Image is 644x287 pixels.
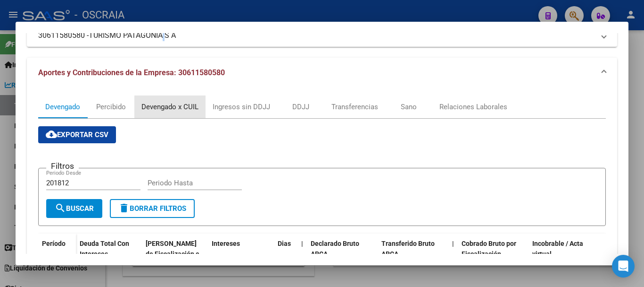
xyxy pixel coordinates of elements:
[76,234,142,275] datatable-header-cell: Deuda Total Con Intereses
[462,240,516,258] span: Cobrado Bruto por Fiscalización
[110,199,195,218] button: Borrar Filtros
[311,240,359,258] span: Declarado Bruto ARCA
[448,234,458,275] datatable-header-cell: |
[38,126,116,143] button: Exportar CSV
[46,161,79,171] h3: Filtros
[96,102,126,112] div: Percibido
[27,58,617,88] mat-expansion-panel-header: Aportes y Contribuciones de la Empresa: 30611580580
[532,240,583,258] span: Incobrable / Acta virtual
[208,234,274,275] datatable-header-cell: Intereses
[142,234,208,275] datatable-header-cell: Deuda Bruta Neto de Fiscalización e Incobrable
[528,234,599,275] datatable-header-cell: Incobrable / Acta virtual
[46,130,108,139] span: Exportar CSV
[452,240,454,247] span: |
[307,234,378,275] datatable-header-cell: Declarado Bruto ARCA
[45,102,80,112] div: Devengado
[80,240,129,258] span: Deuda Total Con Intereses
[378,234,448,275] datatable-header-cell: Transferido Bruto ARCA
[146,240,199,269] span: [PERSON_NAME] de Fiscalización e Incobrable
[213,102,270,112] div: Ingresos sin DDJJ
[612,255,635,278] div: Open Intercom Messenger
[38,234,76,273] datatable-header-cell: Período
[278,240,291,247] span: Dias
[55,202,66,214] mat-icon: search
[212,240,240,247] span: Intereses
[89,30,176,41] span: TURISMO PATAGONIA S A
[46,129,57,140] mat-icon: cloud_download
[55,204,94,213] span: Buscar
[401,102,417,112] div: Sano
[38,30,594,41] mat-panel-title: 30611580580 -
[38,68,225,77] span: Aportes y Contribuciones de la Empresa: 30611580580
[297,234,307,275] datatable-header-cell: |
[27,24,617,47] mat-expansion-panel-header: 30611580580 -TURISMO PATAGONIA S A
[292,102,309,112] div: DDJJ
[46,199,102,218] button: Buscar
[381,240,435,258] span: Transferido Bruto ARCA
[274,234,297,275] datatable-header-cell: Dias
[331,102,378,112] div: Transferencias
[42,240,66,247] span: Período
[301,240,303,247] span: |
[439,102,507,112] div: Relaciones Laborales
[458,234,528,275] datatable-header-cell: Cobrado Bruto por Fiscalización
[141,102,198,112] div: Devengado x CUIL
[118,202,130,214] mat-icon: delete
[118,204,186,213] span: Borrar Filtros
